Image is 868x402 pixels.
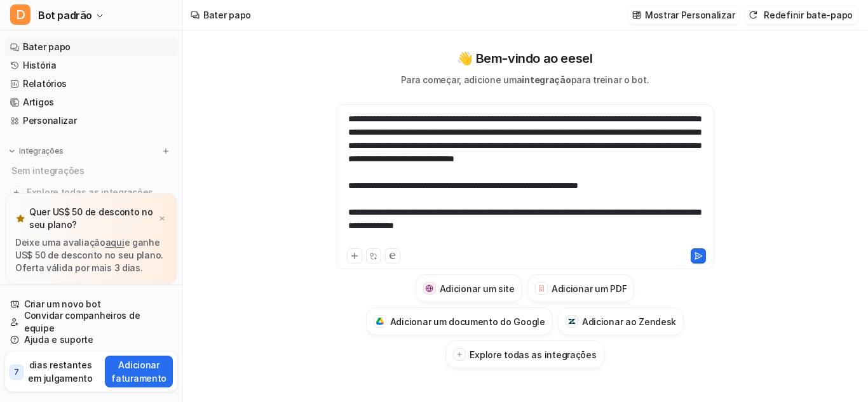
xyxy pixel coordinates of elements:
button: Redefinir bate-papo [745,6,858,24]
font: Para começar, adicione uma [401,74,522,85]
img: Adicionar ao Zendesk [568,318,576,326]
img: estrela [15,213,25,224]
font: Bot padrão [38,9,92,22]
font: Convidar companheiros de equipe [24,310,140,333]
font: Relatórios [23,78,67,89]
font: Bater papo [23,41,71,52]
img: menu_add.svg [161,147,170,156]
font: Explore todas as integrações [470,349,596,360]
font: dias restantes em julgamento [28,359,92,384]
font: 👋 Bem-vindo ao eesel [457,51,592,66]
font: Integrações [19,146,63,156]
font: Adicionar um documento do Google [390,316,545,327]
a: Personalizar [5,112,177,130]
button: Adicionar ao ZendeskAdicionar ao Zendesk [558,307,684,335]
button: Mostrar Personalizar [628,6,740,24]
font: Mostrar Personalizar [645,10,735,20]
img: explore todas as integrações [10,186,23,199]
a: Relatórios [5,75,177,93]
a: Convidar companheiros de equipe [5,313,177,331]
button: Adicionar um siteAdicionar um site [416,274,522,302]
font: Adicionar faturamento [111,359,166,384]
font: Adicionar um PDF [552,283,627,294]
button: Integrações [5,145,67,157]
font: Bater papo [203,10,251,20]
font: 7 [14,367,19,377]
font: para treinar o bot. [571,74,649,85]
font: Personalizar [23,115,77,126]
a: aqui [105,237,125,248]
font: Explore todas as integrações [27,187,153,198]
img: x [158,215,166,223]
button: Adicionar faturamento [105,356,173,387]
button: Explore todas as integrações [445,340,604,368]
font: e ganhe US$ 50 de desconto no seu plano. Oferta válida por mais 3 dias. [15,237,163,273]
a: Bater papo [5,38,177,56]
font: Sem integrações [11,165,85,176]
font: História [23,60,57,70]
font: Artigos [23,97,54,107]
a: História [5,57,177,74]
a: Artigos [5,93,177,111]
font: Redefinir bate-papo [764,10,853,20]
img: reiniciar [749,10,757,20]
a: Ajuda e suporte [5,331,177,349]
a: Explore todas as integrações [5,184,177,201]
font: D [16,7,25,22]
img: Adicionar um PDF [538,285,546,292]
font: Adicionar um site [440,283,515,294]
a: Criar um novo bot [5,295,177,313]
button: Adicionar um PDFAdicionar um PDF [527,274,635,302]
img: Adicionar um documento do Google [376,318,384,325]
font: Adicionar ao Zendesk [582,316,676,327]
font: Criar um novo bot [24,298,100,309]
img: Adicionar um site [425,285,433,293]
font: Deixe uma avaliação [15,237,105,248]
img: expandir menu [8,147,17,156]
img: personalizar [632,10,641,20]
font: Ajuda e suporte [24,334,93,345]
button: Adicionar um documento do GoogleAdicionar um documento do Google [366,307,553,335]
font: integração [522,74,571,85]
font: Quer US$ 50 de desconto no seu plano? [29,206,153,230]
